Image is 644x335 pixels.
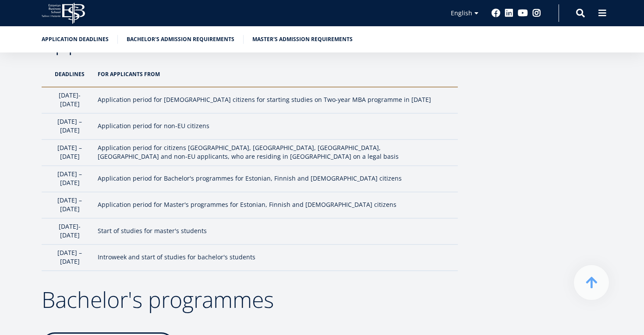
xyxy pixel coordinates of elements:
td: [DATE]- [DATE] [42,87,93,113]
td: Application period for Master's programmes for Estonian, Finnish and [DEMOGRAPHIC_DATA] citizens [93,192,458,218]
a: Instagram [532,9,541,17]
td: [DATE] – [DATE] [42,113,93,140]
a: Bachelor's admission requirements [127,35,234,44]
td: Application period for citizens [GEOGRAPHIC_DATA], [GEOGRAPHIC_DATA], [GEOGRAPHIC_DATA], [GEOGRAP... [93,140,458,166]
td: [DATE]-[DATE] [42,218,93,244]
td: Application period for non-EU citizens [93,113,458,140]
a: Application deadlines [42,35,109,44]
td: Start of studies for master's students [93,218,458,244]
th: For applicants from [93,61,458,87]
h2: Application deadlines [42,31,458,52]
p: Introweek and start of studies for bachelor's students [98,253,449,262]
a: Facebook [492,9,500,17]
p: Application period for Bachelor's programmes for Estonian, Finnish and [DEMOGRAPHIC_DATA] citizens [98,174,449,183]
h2: Bachelor's programmes [42,289,458,311]
a: Youtube [518,9,528,17]
td: [DATE] – [DATE] [42,244,93,271]
td: [DATE] – [DATE] [42,140,93,166]
a: Master's admission requirements [252,35,353,44]
a: Linkedin [505,9,513,17]
td: [DATE] – [DATE] [42,192,93,218]
p: DeadlineS [50,70,89,79]
td: [DATE] – [DATE] [42,166,93,192]
td: Application period for [DEMOGRAPHIC_DATA] citizens for starting studies on Two-year MBA programme... [93,87,458,113]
